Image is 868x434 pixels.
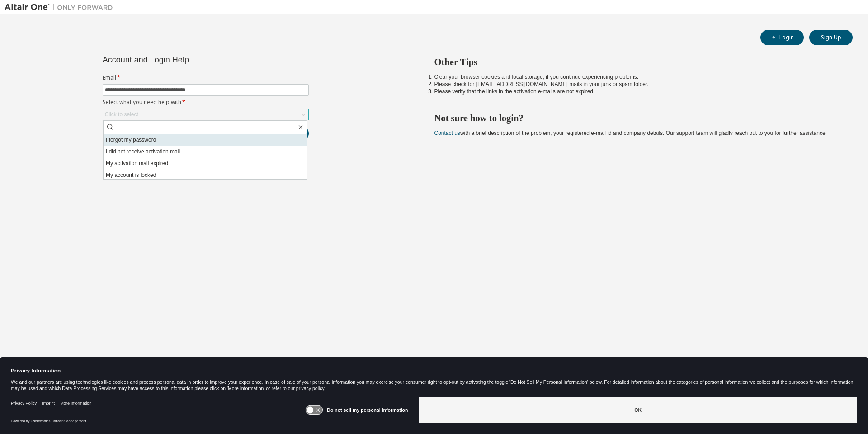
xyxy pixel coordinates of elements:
div: Click to select [105,111,138,118]
div: Click to select [103,109,308,120]
li: Clear your browser cookies and local storage, if you continue experiencing problems. [434,73,837,81]
li: Please verify that the links in the activation e-mails are not expired. [434,88,837,95]
h2: Other Tips [434,56,837,68]
li: I forgot my password [104,134,307,146]
label: Email [103,74,309,81]
h2: Not sure how to login? [434,112,837,124]
li: Please check for [EMAIL_ADDRESS][DOMAIN_NAME] mails in your junk or spam folder. [434,81,837,88]
a: Contact us [434,130,460,136]
label: Select what you need help with [103,99,309,106]
button: Login [760,30,804,45]
span: with a brief description of the problem, your registered e-mail id and company details. Our suppo... [434,130,827,136]
button: Sign Up [809,30,853,45]
img: Altair One [5,3,118,12]
div: Account and Login Help [103,56,268,63]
